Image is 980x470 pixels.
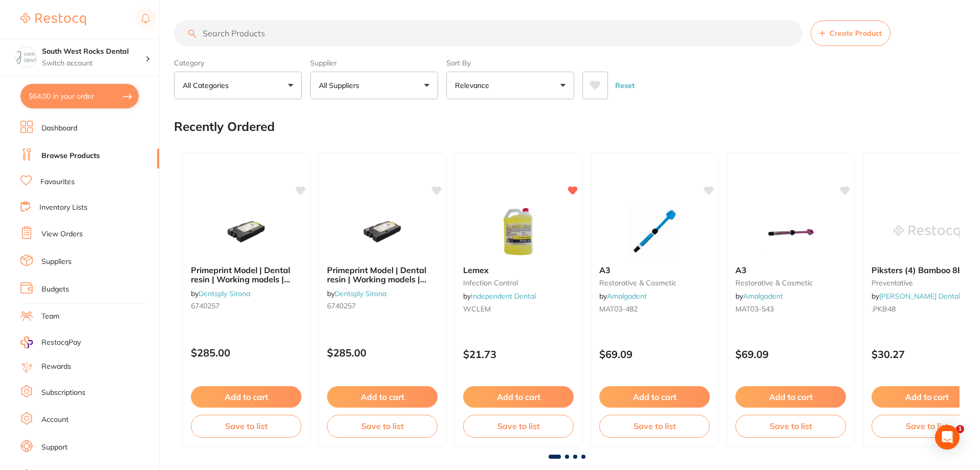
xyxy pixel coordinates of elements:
input: Search Products [174,20,802,46]
small: MAT03-482 [599,305,710,313]
h2: Recently Ordered [174,120,275,134]
label: Category [174,58,302,68]
b: A3 [735,265,846,275]
a: Dentsply Sirona [335,289,386,298]
a: [PERSON_NAME] Dental [879,292,960,301]
small: restorative & cosmetic [599,279,710,287]
img: A3 [757,206,824,257]
button: Save to list [463,415,574,437]
a: Team [41,311,59,322]
button: All Categories [174,72,302,99]
small: restorative & cosmetic [735,279,846,287]
p: $69.09 [735,348,846,360]
a: Dashboard [41,123,77,133]
span: by [327,289,386,298]
button: Add to cart [735,386,846,408]
button: Add to cart [463,386,574,408]
small: WCLEM [463,305,574,313]
button: Save to list [191,415,301,437]
p: Relevance [455,80,493,91]
button: Create Product [811,20,890,46]
span: by [191,289,250,298]
a: View Orders [41,229,83,239]
img: Piksters (4) Bamboo 8br [894,206,960,257]
button: Relevance [446,72,574,99]
a: Rewards [41,362,71,372]
span: Create Product [830,29,882,37]
img: RestocqPay [20,337,33,348]
a: Budgets [41,284,69,295]
button: Add to cart [191,386,301,408]
h4: South West Rocks Dental [42,47,145,57]
label: Supplier [310,58,438,68]
p: Switch account [42,58,145,69]
p: $285.00 [191,347,301,359]
a: Restocq Logo [20,8,86,31]
p: All Suppliers [319,80,363,91]
img: Lemex [485,206,552,257]
small: MAT03-543 [735,305,846,313]
button: Save to list [735,415,846,437]
p: $285.00 [327,347,438,359]
button: Add to cart [327,386,438,408]
small: 6740257 [327,302,438,310]
small: 6740257 [191,302,301,310]
p: $21.73 [463,348,574,360]
button: Reset [612,72,638,99]
small: infection control [463,279,574,287]
a: Amalgadent [607,292,647,301]
a: Suppliers [41,257,72,267]
a: Favourites [40,177,75,187]
a: Dentsply Sirona [199,289,250,298]
b: A3 [599,265,710,275]
span: by [735,292,783,301]
a: Inventory Lists [39,203,88,213]
span: 1 [956,425,964,433]
button: Save to list [599,415,710,437]
img: Primeprint Model | Dental resin | Working models | Colour code: yellow | 1000 g [349,206,416,257]
b: Primeprint Model | Dental resin | Working models | Colour code: yellow | 1000 g [191,265,301,284]
a: Browse Products [41,151,100,161]
div: Open Intercom Messenger [935,425,960,450]
button: Add to cart [599,386,710,408]
span: by [872,292,960,301]
button: Save to list [327,415,438,437]
a: RestocqPay [20,337,81,348]
span: RestocqPay [41,338,81,348]
a: Subscriptions [41,388,85,398]
b: Primeprint Model | Dental resin | Working models | Colour code: yellow | 1000 g [327,265,438,284]
p: $69.09 [599,348,710,360]
b: Lemex [463,265,574,275]
img: Restocq Logo [20,13,86,26]
img: Primeprint Model | Dental resin | Working models | Colour code: yellow | 1000 g [213,206,279,257]
img: A3 [621,206,688,257]
span: by [599,292,647,301]
button: $64.00 in your order [20,84,139,108]
a: Support [41,442,68,453]
span: by [463,292,536,301]
label: Sort By [446,58,574,68]
a: Amalgadent [743,292,783,301]
a: Account [41,415,69,425]
button: All Suppliers [310,72,438,99]
img: South West Rocks Dental [16,47,36,68]
p: All Categories [183,80,233,91]
a: Independent Dental [471,292,536,301]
